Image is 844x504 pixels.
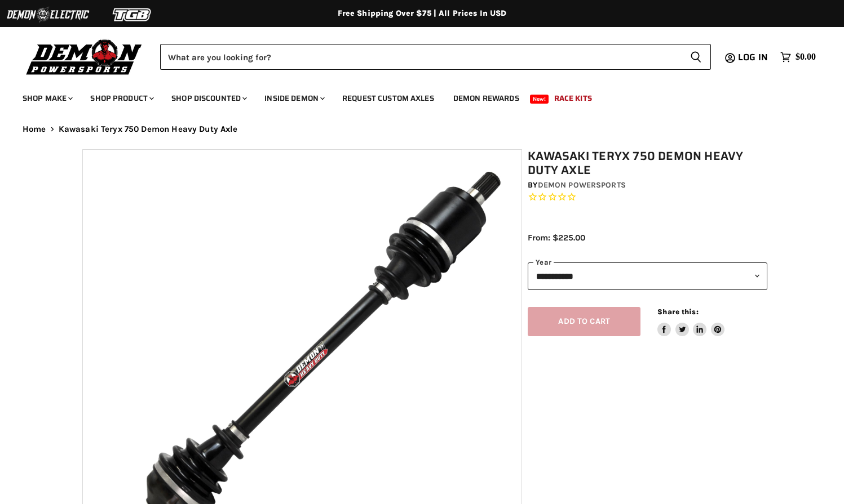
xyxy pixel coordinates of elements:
[738,50,768,64] span: Log in
[657,307,698,316] span: Share this:
[6,4,90,25] img: Demon Electric Logo 2
[528,149,767,177] h1: Kawasaki Teryx 750 Demon Heavy Duty Axle
[530,95,549,104] span: New!
[23,37,146,77] img: Demon Powersports
[23,124,46,134] a: Home
[160,44,711,70] form: Product
[334,87,443,110] a: Request Custom Axles
[90,4,175,25] img: TGB Logo 2
[59,124,238,134] span: Kawasaki Teryx 750 Demon Heavy Duty Axle
[528,233,585,243] span: From: $225.00
[775,49,821,65] a: $0.00
[528,262,767,290] select: year
[14,87,79,110] a: Shop Make
[528,179,767,191] div: by
[681,44,711,70] button: Search
[163,87,254,110] a: Shop Discounted
[538,180,626,190] a: Demon Powersports
[528,191,767,203] span: Rated 0.0 out of 5 stars 0 reviews
[445,87,528,110] a: Demon Rewards
[796,52,816,63] span: $0.00
[14,82,813,110] ul: Main menu
[256,87,332,110] a: Inside Demon
[657,307,724,337] aside: Share this:
[546,87,600,110] a: Race Kits
[160,44,681,70] input: Search
[82,87,161,110] a: Shop Product
[733,52,775,63] a: Log in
